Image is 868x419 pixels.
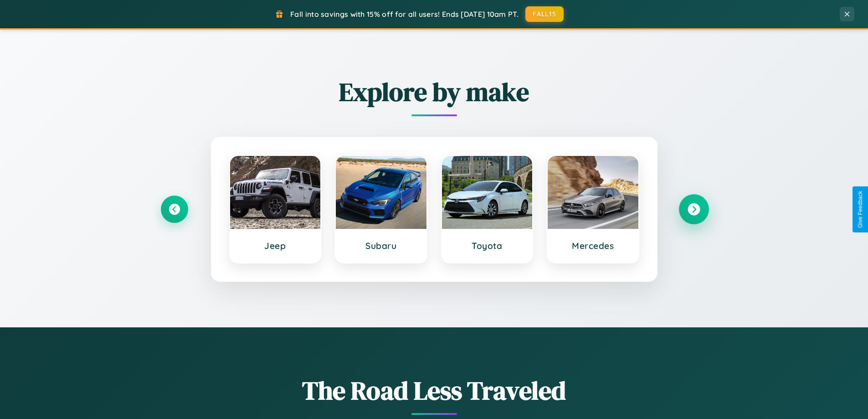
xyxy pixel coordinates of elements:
[345,240,417,251] h3: Subaru
[290,10,519,19] span: Fall into savings with 15% off for all users! Ends [DATE] 10am PT.
[161,373,708,408] h1: The Road Less Traveled
[161,74,708,109] h2: Explore by make
[857,191,863,228] div: Give Feedback
[525,6,564,22] button: FALL15
[239,240,312,251] h3: Jeep
[557,240,629,251] h3: Mercedes
[451,240,524,251] h3: Toyota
